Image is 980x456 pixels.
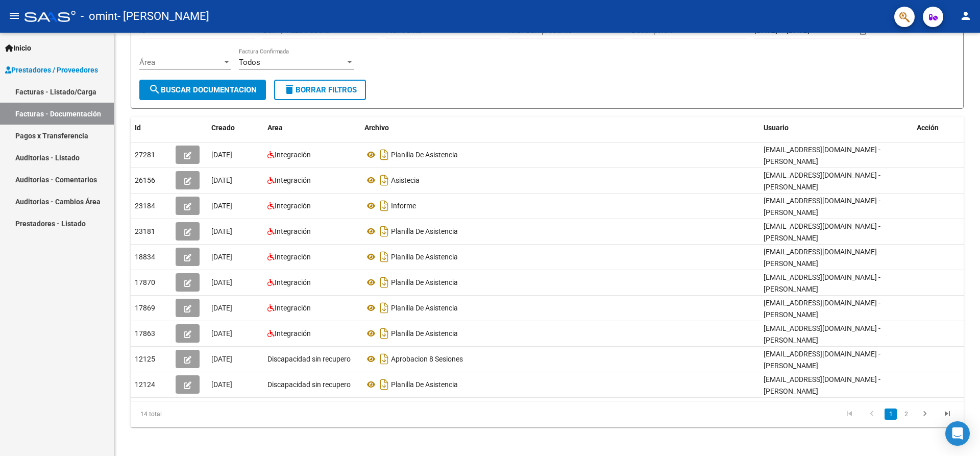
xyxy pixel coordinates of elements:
span: 17863 [135,329,155,338]
span: 12124 [135,380,155,389]
span: Inicio [5,42,31,54]
span: [EMAIL_ADDRESS][DOMAIN_NAME] - [PERSON_NAME] [764,171,880,191]
span: [DATE] [211,227,232,235]
span: [EMAIL_ADDRESS][DOMAIN_NAME] - [PERSON_NAME] [764,350,880,370]
i: Descargar documento [378,147,391,163]
i: Descargar documento [378,376,391,393]
span: Aprobacion 8 Sesiones [391,355,463,363]
span: Informe [391,202,416,210]
span: [DATE] [211,380,232,389]
span: 17869 [135,304,155,312]
span: Todos [239,58,260,67]
span: Integración [275,278,311,286]
span: [DATE] [211,304,232,312]
span: [DATE] [211,151,232,159]
i: Descargar documento [378,249,391,265]
span: Área [139,58,222,67]
span: Integración [275,202,311,210]
span: - [PERSON_NAME] [117,5,209,28]
span: [DATE] [211,329,232,338]
span: 23184 [135,202,155,210]
span: Asistecia [391,176,420,184]
span: Buscar Documentacion [149,85,257,94]
i: Descargar documento [378,300,391,316]
a: go to first page [840,409,859,420]
span: Discapacidad sin recupero [267,355,351,363]
span: Borrar Filtros [283,85,357,94]
i: Descargar documento [378,351,391,367]
span: 23181 [135,227,155,235]
span: Integración [275,176,311,184]
span: Planilla De Asistencia [391,253,458,261]
a: go to last page [938,409,957,420]
datatable-header-cell: Usuario [759,117,913,139]
button: Borrar Filtros [274,80,366,100]
span: [EMAIL_ADDRESS][DOMAIN_NAME] - [PERSON_NAME] [764,222,880,242]
span: Integración [275,329,311,338]
mat-icon: person [960,10,972,22]
span: Planilla De Asistencia [391,151,458,159]
span: Area [267,124,283,132]
span: [EMAIL_ADDRESS][DOMAIN_NAME] - [PERSON_NAME] [764,248,880,268]
span: 26156 [135,176,155,184]
i: Descargar documento [378,198,391,214]
span: Planilla De Asistencia [391,329,458,338]
span: - omint [81,5,117,28]
datatable-header-cell: Id [131,117,171,139]
span: [DATE] [211,355,232,363]
mat-icon: menu [8,10,20,22]
span: [DATE] [211,253,232,261]
datatable-header-cell: Area [263,117,360,139]
span: Planilla De Asistencia [391,278,458,286]
span: 17870 [135,278,155,286]
li: page 1 [883,405,898,423]
span: [EMAIL_ADDRESS][DOMAIN_NAME] - [PERSON_NAME] [764,299,880,319]
span: Discapacidad sin recupero [267,380,351,389]
span: [DATE] [211,278,232,286]
div: 14 total [131,401,296,427]
span: Acción [917,124,939,132]
a: go to next page [915,409,935,420]
span: Archivo [364,124,389,132]
span: [DATE] [211,176,232,184]
button: Buscar Documentacion [139,80,266,100]
span: Integración [275,151,311,159]
span: Usuario [764,124,789,132]
span: Id [135,124,141,132]
a: 1 [885,409,897,420]
span: Planilla De Asistencia [391,304,458,312]
li: page 2 [898,405,914,423]
button: Open calendar [857,26,869,37]
span: Integración [275,253,311,261]
datatable-header-cell: Creado [207,117,263,139]
span: 27281 [135,151,155,159]
span: Planilla De Asistencia [391,380,458,389]
span: 18834 [135,253,155,261]
span: [EMAIL_ADDRESS][DOMAIN_NAME] - [PERSON_NAME] [764,375,880,395]
span: [DATE] [211,202,232,210]
span: [EMAIL_ADDRESS][DOMAIN_NAME] - [PERSON_NAME] [764,146,880,165]
i: Descargar documento [378,223,391,239]
div: Open Intercom Messenger [945,421,970,446]
i: Descargar documento [378,274,391,291]
mat-icon: search [149,83,161,95]
span: Prestadores / Proveedores [5,64,98,76]
mat-icon: delete [283,83,296,95]
span: [EMAIL_ADDRESS][DOMAIN_NAME] - [PERSON_NAME] [764,197,880,217]
datatable-header-cell: Acción [913,117,964,139]
span: Creado [211,124,235,132]
i: Descargar documento [378,172,391,188]
span: [EMAIL_ADDRESS][DOMAIN_NAME] - [PERSON_NAME] [764,273,880,293]
span: [EMAIL_ADDRESS][DOMAIN_NAME] - [PERSON_NAME] [764,324,880,344]
i: Descargar documento [378,325,391,342]
span: Planilla De Asistencia [391,227,458,235]
a: 2 [900,409,912,420]
span: Integración [275,304,311,312]
a: go to previous page [862,409,881,420]
span: Integración [275,227,311,235]
datatable-header-cell: Archivo [360,117,759,139]
span: 12125 [135,355,155,363]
